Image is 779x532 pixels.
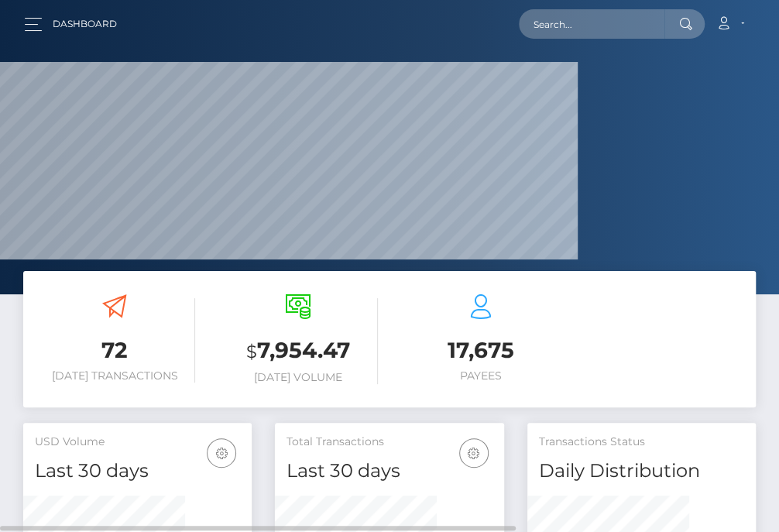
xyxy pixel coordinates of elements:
h6: [DATE] Volume [218,371,379,384]
small: $ [246,341,257,362]
input: Search... [519,9,664,39]
h5: USD Volume [35,434,240,450]
h4: Last 30 days [287,458,492,485]
a: Dashboard [53,8,117,40]
h3: 72 [35,335,195,366]
h6: [DATE] Transactions [35,369,195,383]
h5: Total Transactions [287,434,492,450]
h4: Daily Distribution [539,458,744,485]
h6: Payees [401,369,561,383]
h4: Last 30 days [35,458,240,485]
h5: Transactions Status [539,434,744,450]
h3: 17,675 [401,335,561,366]
h3: 7,954.47 [218,335,379,367]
